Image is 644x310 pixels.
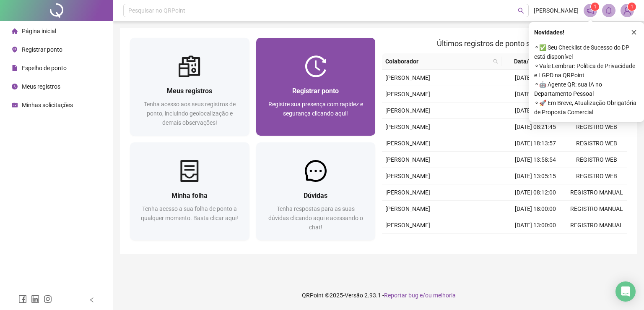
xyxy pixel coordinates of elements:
span: [PERSON_NAME] [385,222,430,229]
span: clock-circle [12,84,18,89]
span: search [493,59,498,64]
td: [DATE] 13:58:54 [505,152,566,168]
span: instagram [44,295,52,303]
span: [PERSON_NAME] [385,91,430,97]
span: schedule [12,102,18,108]
span: ⚬ ✅ Seu Checklist de Sucesso do DP está disponível [534,43,639,61]
td: REGISTRO MANUAL [566,217,627,234]
td: [DATE] 18:13:57 [505,135,566,152]
span: 1 [594,4,597,10]
span: [PERSON_NAME] [385,156,430,163]
td: [DATE] 13:00:00 [505,217,566,234]
td: [DATE] 08:21:45 [505,119,566,135]
th: Data/Hora [501,53,561,70]
span: Tenha acesso a sua folha de ponto a qualquer momento. Basta clicar aqui! [141,205,238,221]
span: Reportar bug e/ou melhoria [384,292,456,299]
footer: QRPoint © 2025 - 2.93.1 - [113,281,644,310]
td: REGISTRO MANUAL [566,201,627,217]
span: Tenha acesso aos seus registros de ponto, incluindo geolocalização e demais observações! [144,101,236,126]
div: Open Intercom Messenger [615,281,636,302]
span: Registrar ponto [22,46,62,53]
span: Tenha respostas para as suas dúvidas clicando aqui e acessando o chat! [268,205,363,231]
span: Meus registros [167,87,212,95]
span: Últimos registros de ponto sincronizados [437,39,572,48]
span: ⚬ Vale Lembrar: Política de Privacidade e LGPD na QRPoint [534,61,639,80]
span: file [12,65,18,71]
td: REGISTRO WEB [566,152,627,168]
a: Meus registrosTenha acesso aos seus registros de ponto, incluindo geolocalização e demais observa... [130,38,249,136]
td: [DATE] 20:26:10 [505,70,566,86]
span: [PERSON_NAME] [385,173,430,179]
span: [PERSON_NAME] [385,123,430,130]
span: 1 [631,4,634,10]
span: Dúvidas [304,192,327,200]
a: Registrar pontoRegistre sua presença com rapidez e segurança clicando aqui! [256,38,376,136]
td: REGISTRO WEB [566,168,627,184]
span: [PERSON_NAME] [385,140,430,147]
span: [PERSON_NAME] [385,74,430,81]
span: bell [605,7,613,14]
a: DúvidasTenha respostas para as suas dúvidas clicando aqui e acessando o chat! [256,142,376,240]
span: close [631,29,637,35]
td: [DATE] 08:12:00 [505,184,566,201]
span: search [518,8,524,14]
span: Espelho de ponto [22,65,67,71]
td: [DATE] 13:05:15 [505,168,566,184]
td: [DATE] 12:00:00 [505,234,566,250]
a: Minha folhaTenha acesso a sua folha de ponto a qualquer momento. Basta clicar aqui! [130,142,249,240]
span: Minhas solicitações [22,102,73,108]
span: Minha folha [171,192,208,200]
span: [PERSON_NAME] [534,6,579,15]
span: facebook [18,295,27,303]
span: [PERSON_NAME] [385,189,430,196]
sup: Atualize o seu contato no menu Meus Dados [628,3,636,11]
span: left [89,297,95,303]
span: Registrar ponto [292,87,339,95]
img: 95167 [621,4,634,17]
span: Página inicial [22,28,56,34]
span: Versão [345,292,363,299]
td: [DATE] 18:00:00 [505,201,566,217]
span: Colaborador [385,57,490,66]
sup: 1 [591,3,599,11]
span: Meus registros [22,83,60,90]
span: home [12,28,18,34]
span: linkedin [31,295,39,303]
td: REGISTRO WEB [566,119,627,135]
span: ⚬ 🚀 Em Breve, Atualização Obrigatória de Proposta Comercial [534,98,639,117]
span: notification [587,7,594,14]
span: Registre sua presença com rapidez e segurança clicando aqui! [268,101,363,117]
span: [PERSON_NAME] [385,205,430,212]
td: [DATE] 13:05:13 [505,102,566,119]
span: search [491,55,500,68]
span: Novidades ! [534,28,564,37]
span: ⚬ 🤖 Agente QR: sua IA no Departamento Pessoal [534,80,639,98]
span: environment [12,47,18,53]
td: [DATE] 14:00:34 [505,86,566,102]
td: REGISTRO MANUAL [566,184,627,201]
span: [PERSON_NAME] [385,107,430,114]
td: REGISTRO MANUAL [566,234,627,250]
td: REGISTRO WEB [566,135,627,152]
span: Data/Hora [505,57,551,66]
